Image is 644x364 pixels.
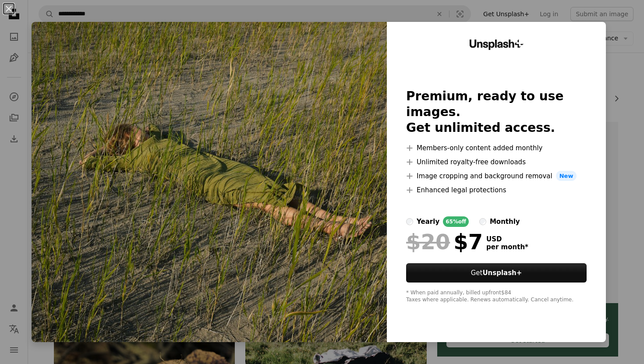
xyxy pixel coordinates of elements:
[406,185,587,195] li: Enhanced legal protections
[406,88,587,136] h2: Premium, ready to use images. Get unlimited access.
[417,216,439,227] div: yearly
[406,218,413,225] input: yearly65%off
[556,171,577,181] span: New
[482,269,522,277] strong: Unsplash+
[406,230,483,253] div: $7
[406,171,587,181] li: Image cropping and background removal
[406,143,587,153] li: Members-only content added monthly
[443,216,469,227] div: 65% off
[406,290,587,304] div: * When paid annually, billed upfront $84 Taxes where applicable. Renews automatically. Cancel any...
[406,230,450,253] span: $20
[486,243,528,251] span: per month *
[479,218,486,225] input: monthly
[406,157,587,167] li: Unlimited royalty-free downloads
[486,235,528,243] span: USD
[490,216,520,227] div: monthly
[406,263,587,283] button: GetUnsplash+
